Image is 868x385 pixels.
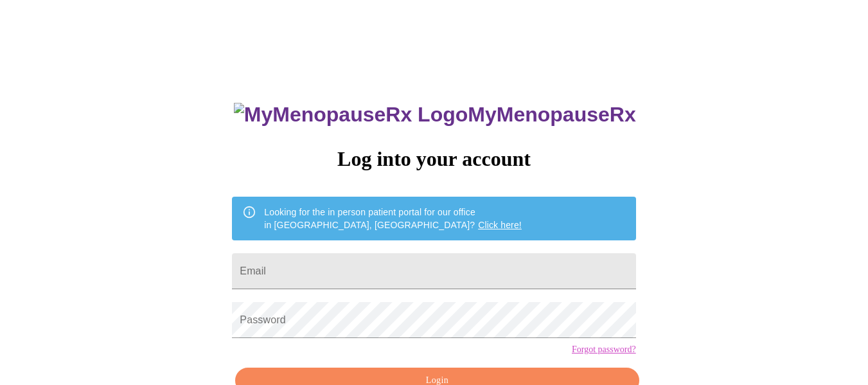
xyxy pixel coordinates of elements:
[264,201,522,237] div: Looking for the in person patient portal for our office in [GEOGRAPHIC_DATA], [GEOGRAPHIC_DATA]?
[234,103,468,127] img: MyMenopauseRx Logo
[478,220,522,230] a: Click here!
[572,345,636,355] a: Forgot password?
[234,103,636,127] h3: MyMenopauseRx
[232,147,635,171] h3: Log into your account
